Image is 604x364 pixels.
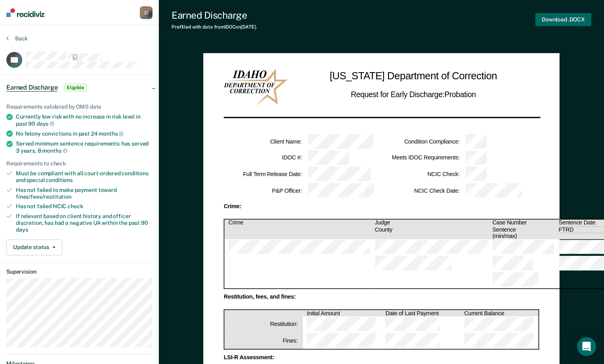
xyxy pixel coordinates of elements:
td: Condition Compliance : [382,134,461,150]
span: days [16,226,28,233]
td: Client Name : [224,134,303,150]
th: County [371,226,488,233]
th: Case Number [488,220,555,226]
span: conditions [46,177,73,183]
th: Restitution: [224,316,303,333]
h1: [US_STATE] Department of Correction [330,69,497,84]
div: Currently low risk with no increase in risk level in past 90 [16,113,152,127]
div: Has not failed NCIC [16,203,152,210]
div: Has not failed to make payment toward [16,187,152,200]
span: Eligible [64,84,87,92]
td: NCIC Check Date : [382,182,461,199]
span: fines/fees/restitution [16,193,71,200]
div: If relevant based on client history and officer discretion, has had a negative UA within the past 90 [16,213,152,233]
span: check [68,203,83,209]
th: Sentence [488,226,555,233]
div: Restitution, fees, and fines: [224,294,539,299]
td: NCIC Check : [382,166,461,182]
button: Update status [6,239,62,255]
th: Current Balance [460,310,539,316]
span: months [98,130,124,137]
h2: Request for Early Discharge: Probation [351,89,476,100]
th: Initial Amount [303,310,381,316]
div: Open Intercom Messenger [577,337,596,356]
button: Download .DOCX [535,13,591,26]
th: Fines: [224,333,303,349]
div: No felony convictions in past 24 [16,130,152,137]
div: Must be compliant with all court-ordered conditions and special [16,170,152,184]
th: Judge [371,220,488,226]
img: IDOC Logo [224,69,288,105]
td: IDOC # : [224,150,303,166]
div: Z J [140,6,152,19]
span: days [37,121,54,127]
th: (min/max) [488,233,555,239]
div: Served minimum sentence requirements: has served 3 years, 8 [16,140,152,154]
td: Meets IDOC Requirements : [382,150,461,166]
td: P&P Officer : [224,182,303,199]
td: Full Term Release Date : [224,166,303,182]
div: LSI-R Assessment: [224,354,539,360]
div: Requirements validated by OMS data [6,103,152,110]
img: Recidiviz [6,8,44,17]
span: months [42,148,67,154]
button: ZJ [140,6,152,19]
div: Crime: [224,204,539,209]
span: Earned Discharge [6,84,58,92]
th: Crime [224,220,371,226]
dt: Supervision [6,268,152,275]
div: Earned Discharge [172,10,257,21]
div: Requirements to check [6,160,152,167]
th: Date of Last Payment [382,310,460,316]
button: Back [6,35,28,42]
div: Prefilled with data from IDOC on [DATE] . [172,24,257,30]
